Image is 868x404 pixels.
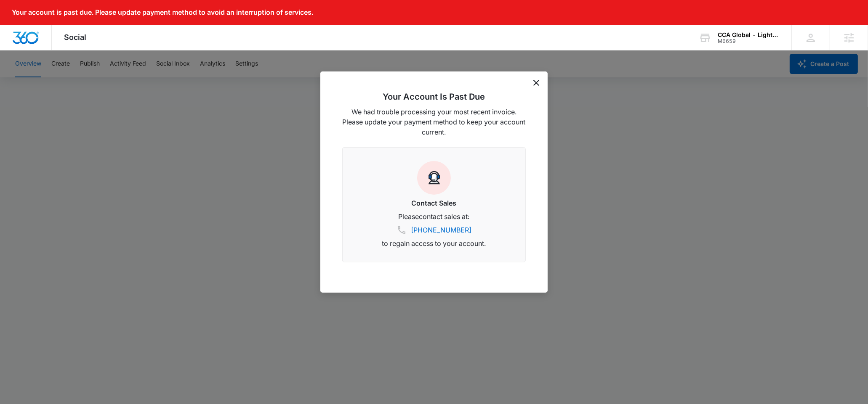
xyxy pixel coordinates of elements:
p: Your account is past due. Please update payment method to avoid an interruption of services. [12,8,313,16]
span: Social [64,33,87,42]
div: Social [52,25,99,50]
p: We had trouble processing your most recent invoice. Please update your payment method to keep you... [342,107,526,137]
h2: Your Account Is Past Due [342,92,526,102]
p: Please contact sales at: to regain access to your account. [353,211,515,248]
div: account id [718,38,779,44]
div: account name [718,32,779,38]
button: dismiss this dialog [533,80,539,86]
a: [PHONE_NUMBER] [411,225,471,235]
h3: Contact Sales [353,198,515,208]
